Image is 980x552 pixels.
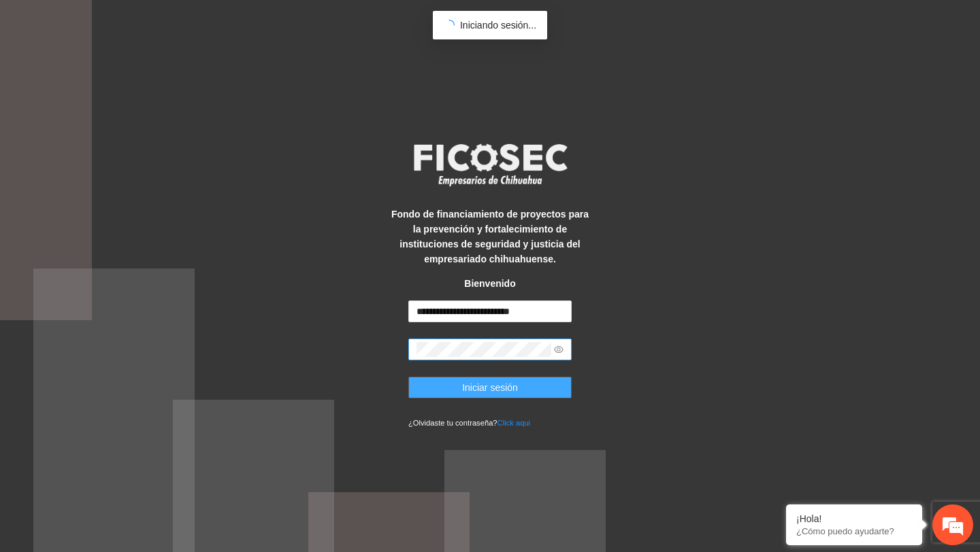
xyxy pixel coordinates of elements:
span: Estamos en línea. [79,182,188,319]
span: eye [554,345,563,354]
a: Click aqui [497,419,531,427]
small: ¿Olvidaste tu contraseña? [408,419,530,427]
strong: Bienvenido [464,278,515,289]
button: Iniciar sesión [408,377,572,398]
span: loading [443,19,455,31]
textarea: Escriba su mensaje y pulse “Intro” [7,371,259,419]
div: Chatee con nosotros ahora [71,69,229,87]
p: ¿Cómo puedo ayudarte? [796,526,912,536]
span: Iniciar sesión [462,380,518,395]
div: Minimizar ventana de chat en vivo [223,7,256,39]
strong: Fondo de financiamiento de proyectos para la prevención y fortalecimiento de instituciones de seg... [391,209,589,264]
img: logo [405,139,575,190]
div: ¡Hola! [796,513,912,524]
span: Iniciando sesión... [460,20,536,31]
